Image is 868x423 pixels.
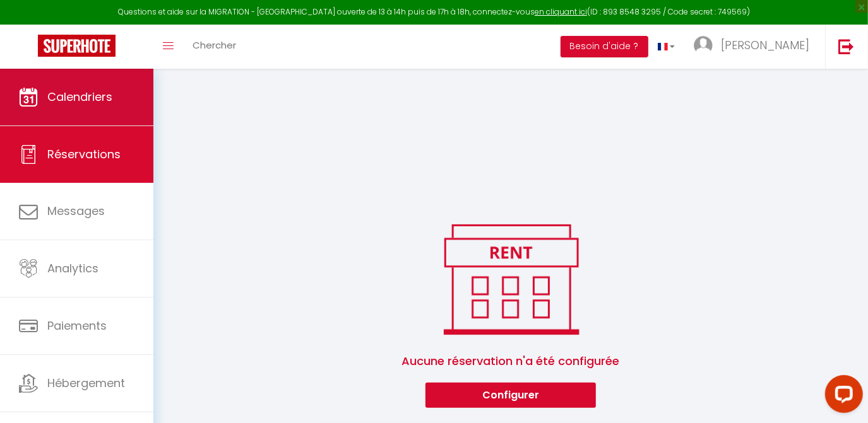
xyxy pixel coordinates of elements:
span: [PERSON_NAME] [721,37,809,53]
a: ... [PERSON_NAME] [684,25,825,69]
span: Analytics [47,260,98,276]
img: logout [838,38,854,54]
span: Hébergement [47,375,125,391]
img: Super Booking [38,35,116,57]
a: Chercher [183,25,246,69]
button: Besoin d'aide ? [561,36,648,57]
span: Messages [47,203,105,219]
span: Réservations [47,146,121,162]
iframe: LiveChat chat widget [815,370,868,423]
img: ... [694,36,713,55]
span: Chercher [193,38,236,52]
img: rent.png [431,219,592,340]
button: Configurer [425,383,596,408]
span: Calendriers [47,89,112,105]
a: en cliquant ici [535,6,587,17]
span: Paiements [47,318,107,333]
span: Aucune réservation n'a été configurée [169,340,853,383]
